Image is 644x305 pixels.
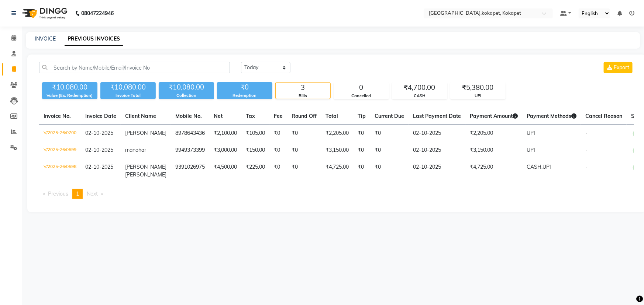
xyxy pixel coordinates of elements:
[409,125,465,142] td: 02-10-2025
[321,142,353,159] td: ₹3,150.00
[85,147,113,153] span: 02-10-2025
[321,159,353,183] td: ₹4,725.00
[175,113,202,119] span: Mobile No.
[465,159,522,183] td: ₹4,725.00
[217,82,272,92] div: ₹0
[409,142,465,159] td: 02-10-2025
[269,159,287,183] td: ₹0
[543,164,551,170] span: UPI
[292,113,317,119] span: Round Off
[100,92,156,99] div: Invoice Total
[527,130,535,136] span: UPI
[287,159,321,183] td: ₹0
[370,159,409,183] td: ₹0
[353,125,370,142] td: ₹0
[76,190,79,197] span: 1
[19,3,69,24] img: logo
[159,92,214,99] div: Collection
[585,164,588,170] span: -
[125,164,166,170] span: [PERSON_NAME]
[241,125,269,142] td: ₹105.00
[35,35,56,42] a: INVOICE
[39,62,230,73] input: Search by Name/Mobile/Email/Invoice No
[159,82,214,92] div: ₹10,080.00
[527,113,576,119] span: Payment Methods
[209,159,241,183] td: ₹4,500.00
[214,113,223,119] span: Net
[85,164,113,170] span: 02-10-2025
[614,64,629,71] span: Export
[392,93,447,99] div: CASH
[39,159,81,183] td: V/2025-26/0698
[87,190,98,197] span: Next
[171,125,209,142] td: 8978643436
[527,147,535,153] span: UPI
[241,142,269,159] td: ₹150.00
[39,189,634,199] nav: Pagination
[241,159,269,183] td: ₹225.00
[125,147,146,153] span: manohar
[269,125,287,142] td: ₹0
[321,125,353,142] td: ₹2,205.00
[85,130,113,136] span: 02-10-2025
[274,113,283,119] span: Fee
[409,159,465,183] td: 02-10-2025
[370,125,409,142] td: ₹0
[334,93,389,99] div: Cancelled
[81,3,114,24] b: 08047224946
[65,32,123,46] a: PREVIOUS INVOICES
[413,113,461,119] span: Last Payment Date
[358,113,366,119] span: Tip
[42,82,97,92] div: ₹10,080.00
[465,125,522,142] td: ₹2,205.00
[48,190,68,197] span: Previous
[44,113,71,119] span: Invoice No.
[125,113,156,119] span: Client Name
[326,113,338,119] span: Total
[585,113,622,119] span: Cancel Reason
[287,125,321,142] td: ₹0
[585,147,588,153] span: -
[269,142,287,159] td: ₹0
[125,171,166,178] span: [PERSON_NAME]
[217,92,272,99] div: Redemption
[604,62,633,73] button: Export
[171,159,209,183] td: 9391026975
[465,142,522,159] td: ₹3,150.00
[39,125,81,142] td: V/2025-26/0700
[470,113,518,119] span: Payment Amount
[246,113,255,119] span: Tax
[39,142,81,159] td: V/2025-26/0699
[85,113,116,119] span: Invoice Date
[451,93,505,99] div: UPI
[209,125,241,142] td: ₹2,100.00
[451,83,505,93] div: ₹5,380.00
[375,113,404,119] span: Current Due
[171,142,209,159] td: 9949373399
[42,92,97,99] div: Value (Ex. Redemption)
[125,130,166,136] span: [PERSON_NAME]
[276,93,330,99] div: Bills
[527,164,543,170] span: CASH,
[370,142,409,159] td: ₹0
[209,142,241,159] td: ₹3,000.00
[334,83,389,93] div: 0
[287,142,321,159] td: ₹0
[353,159,370,183] td: ₹0
[392,83,447,93] div: ₹4,700.00
[353,142,370,159] td: ₹0
[585,130,588,136] span: -
[100,82,156,92] div: ₹10,080.00
[276,83,330,93] div: 3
